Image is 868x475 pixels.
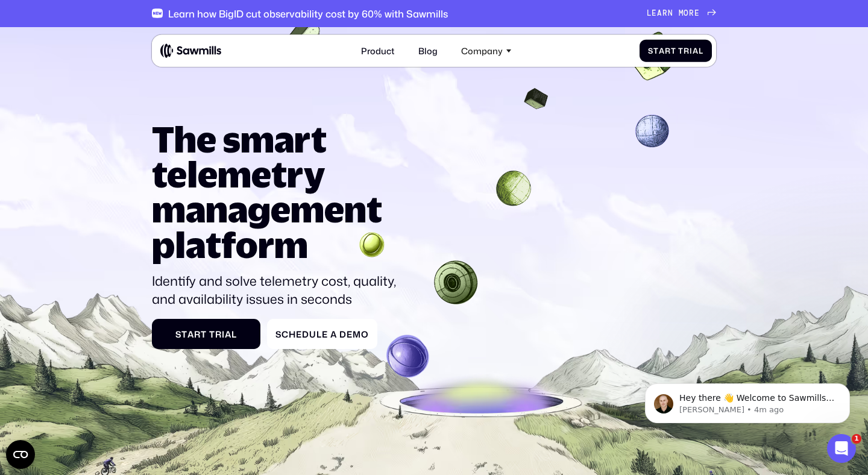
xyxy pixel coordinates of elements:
[168,8,448,19] div: Learn how BigID cut observability cost by 60% with Sawmills
[152,122,404,262] h1: The smart telemetry management platform
[302,329,309,339] span: d
[289,329,296,339] span: h
[347,329,353,339] span: e
[684,46,690,55] span: r
[694,9,700,18] span: e
[648,46,653,55] span: S
[679,9,684,18] span: m
[361,329,369,339] span: o
[647,9,716,18] a: Learnmore
[209,329,215,339] span: T
[647,9,652,18] span: L
[412,39,444,62] a: Blog
[657,9,662,18] span: a
[665,46,671,55] span: r
[187,329,194,339] span: a
[215,329,222,339] span: r
[678,46,684,55] span: T
[690,46,693,55] span: i
[699,46,703,55] span: l
[659,46,665,55] span: a
[668,9,673,18] span: n
[309,329,316,339] span: u
[662,9,668,18] span: r
[231,329,237,339] span: l
[152,319,260,349] a: StartTrial
[640,39,712,61] a: StartTrial
[454,39,518,62] div: Company
[852,434,861,444] span: 1
[671,46,676,55] span: t
[222,329,225,339] span: i
[827,434,856,463] iframe: Intercom live chat
[693,46,699,55] span: a
[175,329,181,339] span: S
[353,329,361,339] span: m
[267,319,377,349] a: ScheduleaDemo
[689,9,694,18] span: r
[684,9,689,18] span: o
[296,329,302,339] span: e
[653,46,659,55] span: t
[201,329,207,339] span: t
[181,329,187,339] span: t
[152,272,404,308] p: Identify and solve telemetry cost, quality, and availability issues in seconds
[6,440,35,469] button: Open CMP widget
[316,329,322,339] span: l
[339,329,347,339] span: D
[225,329,231,339] span: a
[627,358,868,442] iframe: Intercom notifications message
[652,9,657,18] span: e
[354,39,401,62] a: Product
[330,329,337,339] span: a
[461,45,503,55] div: Company
[194,329,201,339] span: r
[281,329,289,339] span: c
[322,329,328,339] span: e
[275,329,281,339] span: S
